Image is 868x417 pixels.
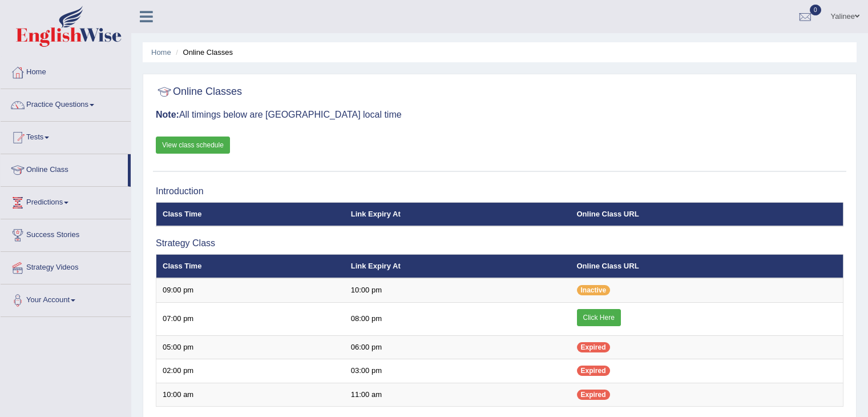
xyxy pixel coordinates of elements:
[1,57,131,85] a: Home
[1,122,131,150] a: Tests
[1,187,131,215] a: Predictions
[345,359,571,383] td: 03:00 pm
[345,302,571,335] td: 08:00 pm
[156,359,345,383] td: 02:00 pm
[571,202,843,226] th: Online Class URL
[156,278,345,302] td: 09:00 pm
[156,254,345,278] th: Class Time
[173,47,233,58] li: Online Classes
[1,89,131,118] a: Practice Questions
[156,186,843,197] h3: Introduction
[345,383,571,407] td: 11:00 am
[156,335,345,359] td: 05:00 pm
[571,254,843,278] th: Online Class URL
[156,110,843,120] h3: All timings below are [GEOGRAPHIC_DATA] local time
[1,252,131,280] a: Strategy Videos
[156,302,345,335] td: 07:00 pm
[577,285,611,295] span: Inactive
[577,366,610,376] span: Expired
[345,335,571,359] td: 06:00 pm
[1,284,131,313] a: Your Account
[577,309,621,326] a: Click Here
[577,390,610,400] span: Expired
[156,202,345,226] th: Class Time
[156,83,242,101] h2: Online Classes
[345,278,571,302] td: 10:00 pm
[156,238,843,248] h3: Strategy Class
[156,383,345,407] td: 10:00 am
[345,202,571,226] th: Link Expiry At
[156,137,230,154] a: View class schedule
[577,342,610,352] span: Expired
[810,5,821,15] span: 0
[151,48,171,57] a: Home
[1,154,128,183] a: Online Class
[1,219,131,248] a: Success Stories
[345,254,571,278] th: Link Expiry At
[156,110,179,119] b: Note:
